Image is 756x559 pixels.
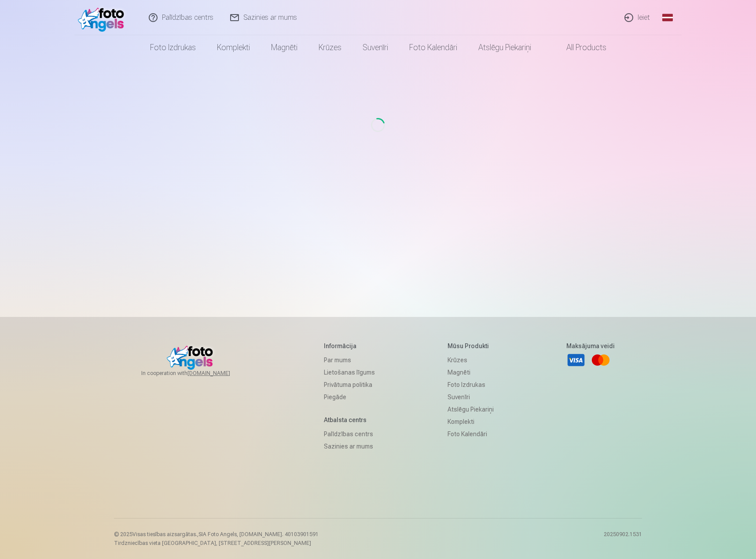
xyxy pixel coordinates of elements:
[468,35,542,60] a: Atslēgu piekariņi
[324,440,375,452] a: Sazinies ar mums
[206,35,261,60] a: Komplekti
[187,370,251,377] a: [DOMAIN_NAME]
[139,35,206,60] a: Foto izdrukas
[324,342,375,350] h5: Informācija
[448,391,494,403] a: Suvenīri
[448,416,494,428] a: Komplekti
[324,416,375,424] h5: Atbalsta centrs
[591,350,610,370] a: Mastercard
[448,379,494,391] a: Foto izdrukas
[566,342,615,350] h5: Maksājuma veidi
[352,35,399,60] a: Suvenīri
[448,403,494,416] a: Atslēgu piekariņi
[448,342,494,350] h5: Mūsu produkti
[448,428,494,440] a: Foto kalendāri
[261,35,308,60] a: Magnēti
[324,428,375,440] a: Palīdzības centrs
[399,35,468,60] a: Foto kalendāri
[198,531,319,537] span: SIA Foto Angels, [DOMAIN_NAME]. 40103901591
[308,35,352,60] a: Krūzes
[114,540,319,547] p: Tirdzniecības vieta [GEOGRAPHIC_DATA], [STREET_ADDRESS][PERSON_NAME]
[78,4,128,32] img: /fa1
[566,350,586,370] a: Visa
[324,379,375,391] a: Privātuma politika
[542,35,617,60] a: All products
[141,370,251,377] span: In cooperation with
[604,531,642,547] p: 20250902.1531
[324,366,375,379] a: Lietošanas līgums
[324,391,375,403] a: Piegāde
[448,366,494,379] a: Magnēti
[324,354,375,366] a: Par mums
[448,354,494,366] a: Krūzes
[114,531,319,538] p: © 2025 Visas tiesības aizsargātas. ,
